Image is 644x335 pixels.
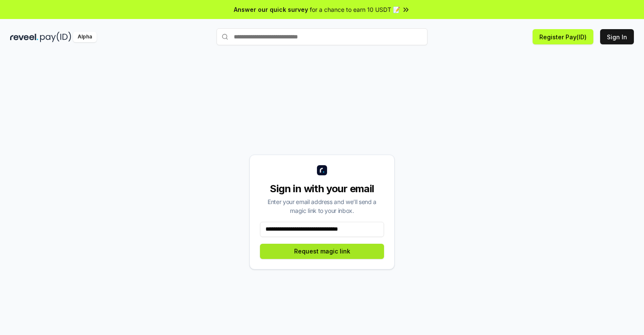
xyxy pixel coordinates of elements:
span: Answer our quick survey [234,5,308,14]
img: reveel_dark [10,32,38,42]
img: pay_id [40,32,71,42]
button: Sign In [600,29,634,44]
div: Enter your email address and we’ll send a magic link to your inbox. [260,197,384,215]
span: for a chance to earn 10 USDT 📝 [310,5,400,14]
img: logo_small [317,165,327,175]
div: Sign in with your email [260,182,384,196]
div: Alpha [73,32,97,42]
button: Register Pay(ID) [533,29,593,44]
button: Request magic link [260,244,384,259]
